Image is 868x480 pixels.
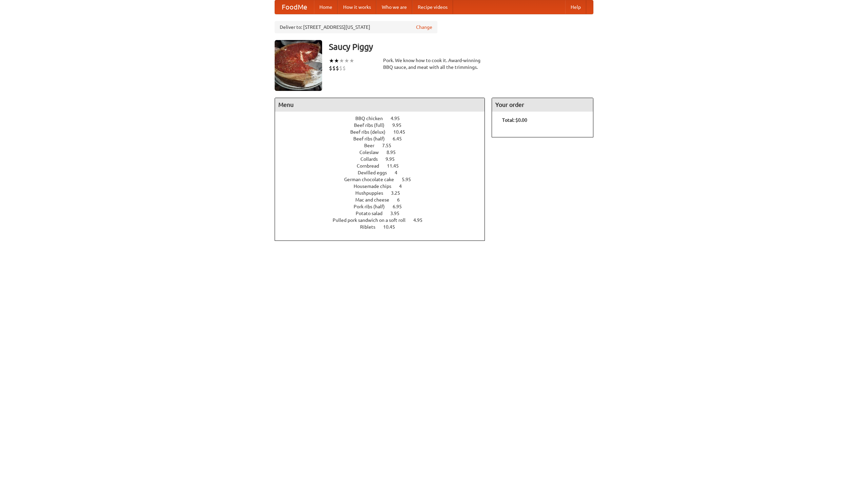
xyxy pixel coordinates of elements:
span: 3.25 [391,190,407,196]
a: Collards 9.95 [360,156,407,162]
div: Pork. We know how to cook it. Award-winning BBQ sauce, and meat with all the trimmings. [383,57,485,71]
span: 4 [395,170,404,175]
a: Home [314,0,338,14]
span: 6 [397,197,407,203]
span: Collards [360,156,384,162]
span: 9.95 [392,122,408,128]
a: German chocolate cake 5.95 [344,177,423,182]
li: ★ [339,57,344,64]
h4: Your order [492,98,593,112]
a: Beef ribs (half) 6.45 [353,136,414,141]
li: $ [339,64,342,72]
a: Who we are [376,0,412,14]
a: Beef ribs (full) 9.95 [354,122,414,128]
span: Mac and cheese [355,197,396,203]
span: Cornbread [357,163,386,169]
span: 8.95 [387,150,402,155]
a: Pork ribs (half) 6.95 [354,204,414,209]
img: angular.jpg [275,40,322,91]
span: Potato salad [356,211,389,216]
a: Cornbread 11.45 [357,163,411,169]
h4: Menu [275,98,485,112]
span: 11.45 [387,163,406,169]
div: Deliver to: [STREET_ADDRESS][US_STATE] [275,21,437,33]
li: $ [342,64,346,72]
a: BBQ chicken 4.95 [355,116,412,121]
li: ★ [334,57,339,64]
a: How it works [338,0,376,14]
a: Change [416,24,432,31]
span: 4 [399,184,409,189]
span: 7.55 [382,143,398,148]
span: Pork ribs (half) [354,204,392,209]
a: Riblets 10.45 [360,224,408,230]
span: 6.45 [393,136,409,141]
span: Beer [364,143,381,148]
span: Coleslaw [359,150,386,155]
span: 6.95 [393,204,409,209]
a: Pulled pork sandwich on a soft roll 4.95 [333,217,435,223]
span: Pulled pork sandwich on a soft roll [333,217,412,223]
li: $ [329,64,332,72]
a: Potato salad 3.95 [356,211,412,216]
b: Total: $0.00 [502,117,527,123]
span: Devilled eggs [358,170,394,175]
span: Housemade chips [354,184,398,189]
span: BBQ chicken [355,116,390,121]
li: $ [336,64,339,72]
span: Beef ribs (half) [353,136,392,141]
a: Beer 7.55 [364,143,404,148]
span: 5.95 [402,177,418,182]
a: Housemade chips 4 [354,184,414,189]
span: 3.95 [390,211,406,216]
a: Help [565,0,586,14]
span: Hushpuppies [355,190,390,196]
span: 4.95 [413,217,429,223]
a: Devilled eggs 4 [358,170,410,175]
li: ★ [349,57,354,64]
span: Riblets [360,224,382,230]
li: $ [332,64,336,72]
span: Beef ribs (full) [354,122,391,128]
li: ★ [329,57,334,64]
a: FoodMe [275,0,314,14]
a: Beef ribs (delux) 10.45 [350,129,418,135]
a: Hushpuppies 3.25 [355,190,413,196]
span: 9.95 [386,156,401,162]
li: ★ [344,57,349,64]
span: 4.95 [391,116,407,121]
span: German chocolate cake [344,177,401,182]
span: Beef ribs (delux) [350,129,392,135]
span: 10.45 [383,224,402,230]
a: Coleslaw 8.95 [359,150,408,155]
span: 10.45 [393,129,412,135]
h3: Saucy Piggy [329,40,593,54]
a: Mac and cheese 6 [355,197,412,203]
a: Recipe videos [412,0,453,14]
